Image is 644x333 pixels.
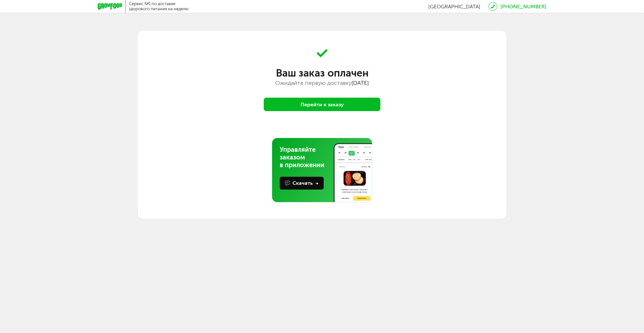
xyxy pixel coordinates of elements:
div: Управляйте заказом в приложении [280,146,331,169]
div: Сервис №1 по доставке здорового питания на неделю [129,1,189,12]
button: Скачать [280,177,324,190]
a: [PHONE_NUMBER] [500,4,546,10]
span: [GEOGRAPHIC_DATA] [428,4,480,10]
div: Скачать [293,179,318,187]
button: Перейти к заказу [264,98,380,111]
div: Ожидайте первую доставку [138,78,506,87]
div: Ваш заказ оплачен [138,68,506,78]
span: [DATE] [351,79,369,86]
